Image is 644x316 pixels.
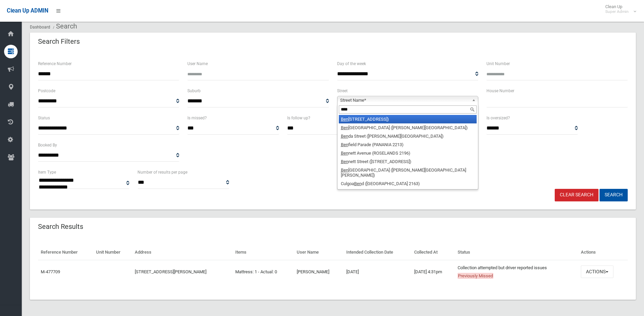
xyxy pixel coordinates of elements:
button: Actions [581,265,613,278]
em: Ben [341,125,348,130]
th: Unit Number [93,245,132,260]
label: Unit Number [486,60,510,67]
td: Collection attempted but driver reported issues [455,260,578,283]
td: [PERSON_NAME] [294,260,344,283]
li: Culgoa d ([GEOGRAPHIC_DATA] 2163) [339,179,477,188]
li: field Parade (PANANIA 2213) [339,140,477,149]
em: Ben [341,134,348,139]
li: [GEOGRAPHIC_DATA] ([PERSON_NAME][GEOGRAPHIC_DATA]) [339,123,477,132]
label: Is follow up? [287,114,310,122]
li: Search [51,20,77,33]
a: [STREET_ADDRESS][PERSON_NAME] [135,269,206,274]
label: Is missed? [187,114,207,122]
th: Intended Collection Date [344,245,412,260]
small: Super Admin [605,9,629,14]
button: Search [600,189,628,201]
a: Dashboard [30,25,50,29]
th: Actions [578,245,628,260]
header: Search Filters [30,35,88,48]
header: Search Results [30,220,91,233]
em: Ben [341,167,348,173]
span: Clean Up [602,4,636,14]
label: User Name [187,60,208,67]
td: Mattress: 1 - Actual: 0 [233,260,294,283]
label: Item Type [38,169,56,176]
li: [STREET_ADDRESS]) [339,115,477,123]
th: User Name [294,245,344,260]
a: Clear Search [555,189,599,201]
a: M-477709 [41,269,60,274]
label: Reference Number [38,60,72,67]
em: Ben [341,159,348,164]
td: [DATE] [344,260,412,283]
label: Status [38,114,50,122]
li: da Street ([PERSON_NAME][GEOGRAPHIC_DATA]) [339,132,477,140]
td: [DATE] 4:31pm [411,260,455,283]
label: Postcode [38,87,55,95]
label: Day of the week [337,60,366,67]
em: Ben [341,151,348,156]
label: Suburb [187,87,201,95]
label: Booked By [38,141,57,149]
label: Street [337,87,348,95]
th: Reference Number [38,245,93,260]
span: Clean Up ADMIN [7,7,48,14]
li: nett Avenue (ROSELANDS 2196) [339,149,477,157]
th: Status [455,245,578,260]
em: Ben [341,117,348,122]
span: Previously Missed [458,273,493,279]
em: Ben [341,142,348,147]
label: Is oversized? [486,114,510,122]
em: Ben [354,181,362,186]
span: Street Name* [340,96,469,104]
th: Items [233,245,294,260]
th: Address [132,245,233,260]
label: House Number [486,87,514,95]
li: [GEOGRAPHIC_DATA] ([PERSON_NAME][GEOGRAPHIC_DATA][PERSON_NAME]) [339,166,477,179]
label: Number of results per page [137,169,187,176]
li: nett Street ([STREET_ADDRESS]) [339,157,477,166]
th: Collected At [411,245,455,260]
